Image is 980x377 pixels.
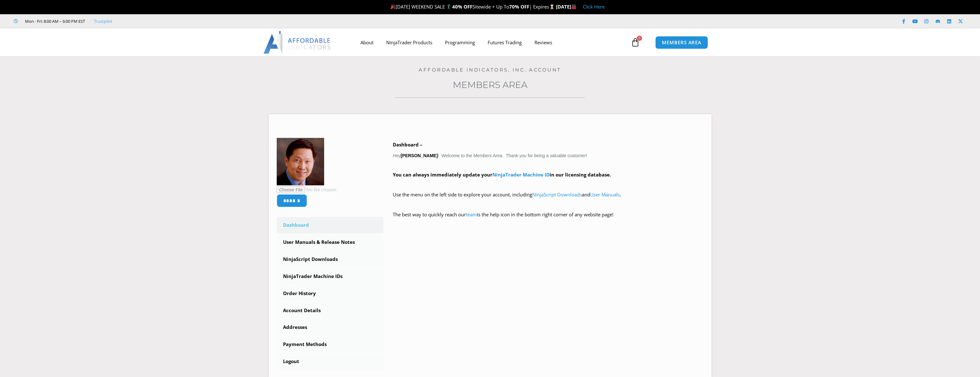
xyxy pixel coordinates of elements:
strong: 40% OFF [452,3,472,10]
a: Account Details [277,302,384,319]
a: About [354,35,380,50]
a: Addresses [277,319,384,336]
a: 0 [621,33,649,52]
a: User Manuals [590,191,620,198]
a: NinjaTrader Machine IDs [277,268,384,285]
nav: Menu [354,35,629,50]
a: NinjaTrader Machine ID [492,171,550,178]
a: team [466,211,477,218]
a: Programming [439,35,481,50]
span: Mon - Fri: 8:00 AM – 6:00 PM EST [23,17,85,25]
a: Trustpilot [94,17,112,25]
a: NinjaScript Downloads [277,251,384,268]
img: be4b8791ff26bee030ddec25e6893a2a47f9e908fc64133c292bcace2830e030 [277,138,324,185]
a: Dashboard [277,217,384,233]
img: LogoAI | Affordable Indicators – NinjaTrader [263,31,331,54]
a: Payment Methods [277,336,384,353]
span: MEMBERS AREA [662,40,701,45]
a: Futures Trading [481,35,528,50]
div: Hey ! Welcome to the Members Area. Thank you for being a valuable customer! [393,140,704,228]
a: MEMBERS AREA [655,36,708,49]
a: Reviews [528,35,558,50]
span: 0 [637,36,642,41]
img: 🎉 [391,4,395,9]
span: [DATE] WEEKEND SALE 🏌️‍♂️ Sitewide + Up To | Expires [389,3,556,10]
strong: 70% OFF [509,3,529,10]
strong: [PERSON_NAME] [401,153,438,158]
a: Logout [277,353,384,370]
a: NinjaScript Downloads [532,191,582,198]
img: ⌛ [550,4,554,9]
a: Affordable Indicators, Inc. Account [419,67,561,73]
img: 🏭 [571,4,576,9]
a: User Manuals & Release Notes [277,234,384,250]
a: Members Area [453,79,527,90]
p: The best way to quickly reach our is the help icon in the bottom right corner of any website page! [393,210,704,228]
a: Click Here [583,3,605,10]
nav: Account pages [277,217,384,370]
strong: [DATE] [556,3,576,10]
a: Order History [277,285,384,302]
b: Dashboard – [393,141,422,148]
p: Use the menu on the left side to explore your account, including and . [393,190,704,208]
strong: You can always immediately update your in our licensing database. [393,171,611,178]
a: NinjaTrader Products [380,35,439,50]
